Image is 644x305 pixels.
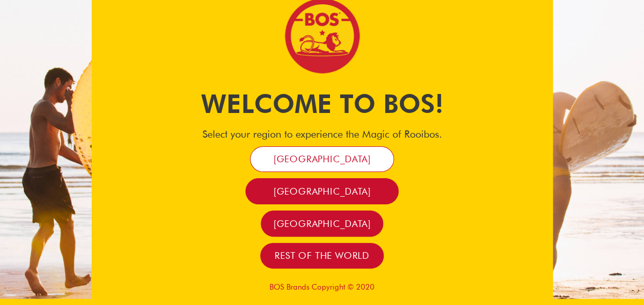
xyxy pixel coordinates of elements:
h1: Welcome to BOS! [92,86,553,122]
span: [GEOGRAPHIC_DATA] [274,185,371,197]
span: [GEOGRAPHIC_DATA] [274,153,371,165]
a: [GEOGRAPHIC_DATA] [245,178,399,204]
span: Rest of the world [275,250,369,261]
a: Rest of the world [260,243,384,269]
a: [GEOGRAPHIC_DATA] [250,146,394,173]
a: [GEOGRAPHIC_DATA] [261,211,383,237]
p: BOS Brands Copyright © 2020 [92,282,553,292]
span: [GEOGRAPHIC_DATA] [274,218,371,230]
h4: Select your region to experience the Magic of Rooibos. [92,128,553,140]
